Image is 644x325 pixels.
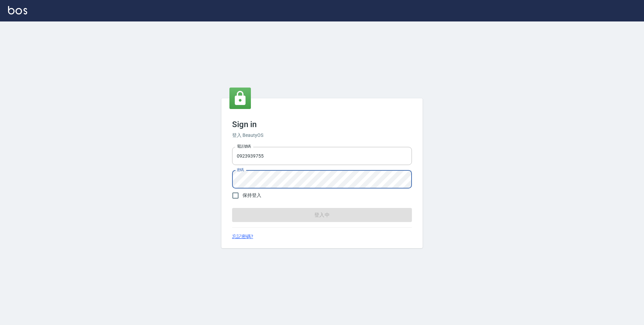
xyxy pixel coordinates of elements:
span: 保持登入 [243,192,261,199]
h6: 登入 BeautyOS [232,132,412,139]
a: 忘記密碼? [232,233,253,240]
label: 電話號碼 [237,144,251,149]
h3: Sign in [232,120,412,129]
label: 密碼 [237,167,244,172]
img: Logo [8,6,27,14]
